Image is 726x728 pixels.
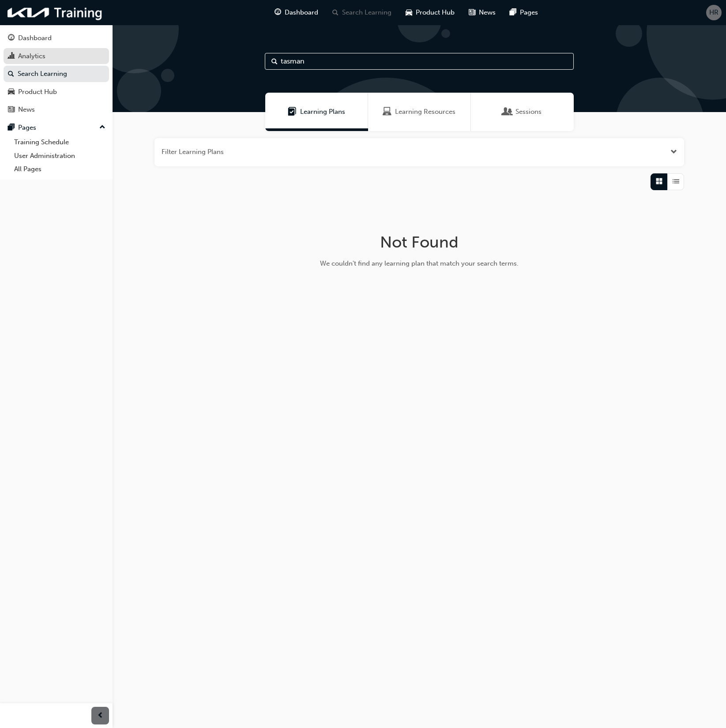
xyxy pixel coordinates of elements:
span: news-icon [8,106,15,114]
a: search-iconSearch Learning [325,4,399,22]
span: Learning Plans [300,107,345,117]
button: Pages [4,120,109,136]
span: List [673,176,679,187]
span: Sessions [515,107,542,117]
span: pages-icon [510,7,516,18]
span: Learning Resources [383,107,391,117]
span: search-icon [332,7,339,18]
a: Search Learning [4,66,109,82]
a: Training Schedule [11,135,109,149]
h1: Not Found [279,233,559,252]
span: Learning Plans [288,107,297,117]
div: Pages [18,123,36,133]
span: Search Learning [342,8,391,18]
a: Analytics [4,48,109,64]
span: Sessions [503,107,512,117]
a: Product Hub [4,84,109,100]
a: News [4,101,109,118]
div: We couldn't find any learning plan that match your search terms. [279,259,559,269]
a: Dashboard [4,30,109,46]
span: chart-icon [8,53,15,60]
span: pages-icon [8,124,15,132]
div: News [18,105,35,115]
a: User Administration [11,149,109,163]
div: Analytics [18,51,45,61]
a: news-iconNews [462,4,503,22]
span: news-icon [469,7,475,18]
a: All Pages [11,162,109,176]
button: Open the filter [670,147,677,157]
a: pages-iconPages [503,4,545,22]
span: Search [271,56,278,67]
span: car-icon [8,88,15,96]
a: Learning PlansLearning Plans [265,93,368,131]
a: Learning ResourcesLearning Resources [368,93,471,131]
span: Dashboard [285,8,318,18]
span: guage-icon [8,34,15,42]
span: Pages [520,8,538,18]
div: Dashboard [18,33,52,43]
span: guage-icon [275,7,281,18]
div: Product Hub [18,87,57,97]
input: Search... [265,53,574,70]
span: Learning Resources [395,107,455,117]
span: HR [709,8,718,18]
span: Grid [656,176,662,187]
a: car-iconProduct Hub [399,4,462,22]
span: News [479,8,496,18]
span: prev-icon [97,710,104,721]
a: guage-iconDashboard [267,4,325,22]
button: DashboardAnalyticsSearch LearningProduct HubNews [4,28,109,120]
span: up-icon [99,122,105,133]
a: SessionsSessions [471,93,574,131]
span: Product Hub [416,8,455,18]
span: search-icon [8,70,14,78]
img: kia-training [4,4,106,22]
span: car-icon [406,7,412,18]
button: HR [706,5,722,20]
